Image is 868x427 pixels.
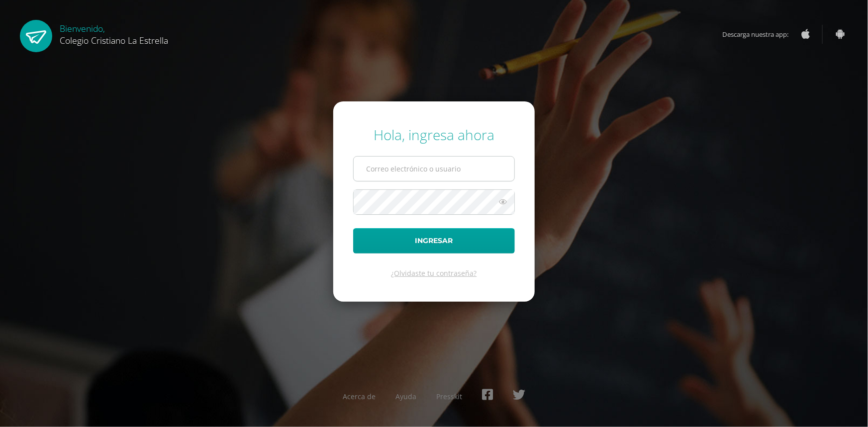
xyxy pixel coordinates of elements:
[343,392,376,401] a: Acerca de
[60,34,168,46] span: Colegio Cristiano La Estrella
[353,228,515,254] button: Ingresar
[723,25,799,44] span: Descarga nuestra app:
[60,20,168,46] div: Bienvenido,
[353,125,515,144] div: Hola, ingresa ahora
[436,392,462,401] a: Presskit
[354,157,514,181] input: Correo electrónico o usuario
[395,392,416,401] a: Ayuda
[391,268,477,278] a: ¿Olvidaste tu contraseña?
